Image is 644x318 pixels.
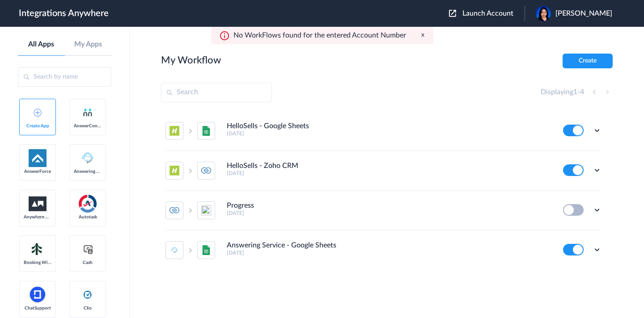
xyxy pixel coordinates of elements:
img: Setmore_Logo.svg [29,241,47,257]
button: Launch Account [449,9,525,18]
span: 4 [580,88,584,96]
h4: Displaying - [541,88,584,96]
img: af-app-logo.svg [29,149,47,167]
h1: Integrations Anywhere [19,8,109,19]
h5: [DATE] [227,250,551,256]
span: AnswerForce [24,169,51,174]
button: x [421,31,424,39]
h4: Progress [227,201,254,210]
a: My Apps [65,40,112,49]
h4: Answering Service - Google Sheets [227,241,336,250]
span: Clio [74,305,102,311]
img: add-icon.svg [34,109,42,117]
input: Search by name [18,67,111,87]
h5: [DATE] [227,170,551,176]
h4: HelloSells - Google Sheets [227,122,309,130]
span: Anywhere Works [24,214,51,220]
h2: My Workflow [161,54,221,66]
img: Answering_service.png [79,149,97,167]
img: clio-logo.svg [82,289,93,300]
p: No WorkFlows found for the entered Account Number [233,31,406,40]
span: Autotask [74,214,102,220]
span: 1 [573,88,577,96]
img: launch-acct-icon.svg [449,10,456,17]
span: Answering Service [74,169,102,174]
span: ChatSupport [24,305,51,311]
img: cash-logo.svg [82,244,93,255]
span: Launch Account [462,10,513,17]
span: Create App [24,123,51,129]
h5: [DATE] [227,210,551,216]
img: autotask.png [79,195,97,213]
span: AnswerConnect [74,123,102,129]
a: All Apps [18,40,65,49]
img: answerconnect-logo.svg [82,107,93,118]
img: aww.png [29,197,47,211]
span: Booking Widget [24,260,51,265]
span: Cash [74,260,102,265]
span: [PERSON_NAME] [555,9,612,18]
input: Search [161,83,272,102]
img: chatsupport-icon.svg [29,286,47,304]
img: ff260e0b-efb4-4ecb-befe-8cb1520fd324.jpeg [536,6,551,21]
h5: [DATE] [227,130,551,137]
button: Create [563,54,613,68]
h4: HelloSells - Zoho CRM [227,162,298,170]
